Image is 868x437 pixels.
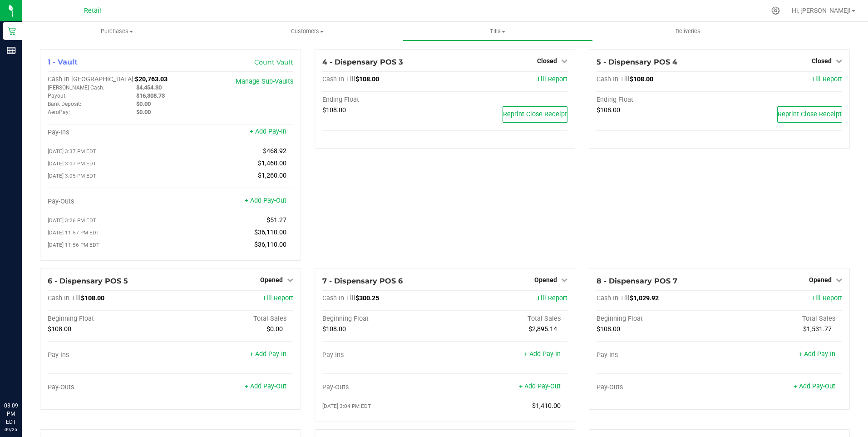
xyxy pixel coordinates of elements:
span: $2,895.14 [528,325,557,333]
p: 09/25 [4,426,18,433]
span: [DATE] 3:26 PM EDT [48,217,96,223]
a: Till Report [537,294,567,302]
span: Hi, [PERSON_NAME]! [792,7,851,14]
span: Closed [537,57,557,65]
span: $0.00 [136,109,151,115]
a: Till Report [262,294,293,302]
div: Pay-Ins [48,351,170,359]
span: Payout: [48,93,67,99]
span: $1,410.00 [532,402,561,410]
span: Cash In Till [322,75,355,83]
div: Beginning Float [322,315,445,323]
button: Reprint Close Receipt [777,106,842,123]
span: 7 - Dispensary POS 6 [322,277,403,285]
a: + Add Pay-Out [794,382,835,390]
span: $36,110.00 [254,241,286,248]
span: Customers [212,27,402,35]
span: Opened [534,276,557,283]
span: Cash In Till [597,294,630,302]
div: Ending Float [597,96,719,104]
span: Cash In Till [322,294,355,302]
div: Pay-Outs [48,198,170,206]
a: Customers [212,22,402,41]
a: + Add Pay-In [250,350,286,358]
div: Pay-Ins [322,351,445,359]
iframe: Resource center [9,364,36,392]
a: Manage Sub-Vaults [236,78,293,85]
span: [PERSON_NAME] Cash: [48,84,104,91]
span: Reprint Close Receipt [778,110,842,118]
span: $108.00 [597,325,620,333]
a: Count Vault [254,58,293,66]
span: Purchases [22,27,212,35]
span: $1,029.92 [630,294,659,302]
span: Cash In [GEOGRAPHIC_DATA]: [48,75,135,83]
div: Beginning Float [597,315,719,323]
span: [DATE] 3:04 PM EDT [322,403,371,409]
span: 1 - Vault [48,58,78,66]
span: 5 - Dispensary POS 4 [597,58,677,66]
span: [DATE] 3:07 PM EDT [48,160,96,167]
div: Manage settings [770,6,781,15]
inline-svg: Retail [7,26,16,35]
span: 4 - Dispensary POS 3 [322,58,403,66]
span: $20,763.03 [135,75,168,83]
span: $108.00 [322,106,346,114]
button: Reprint Close Receipt [503,106,567,123]
span: $16,308.73 [136,92,165,99]
div: Total Sales [445,315,567,323]
span: Reprint Close Receipt [503,110,567,118]
span: [DATE] 11:57 PM EDT [48,229,99,236]
span: 8 - Dispensary POS 7 [597,277,677,285]
a: + Add Pay-In [799,350,835,358]
span: $1,531.77 [803,325,832,333]
span: $1,460.00 [258,159,286,167]
span: Cash In Till [48,294,81,302]
p: 03:09 PM EDT [4,402,18,426]
span: 6 - Dispensary POS 5 [48,277,128,285]
a: + Add Pay-Out [519,382,561,390]
a: + Add Pay-In [250,128,286,135]
span: $300.25 [355,294,379,302]
a: Till Report [537,75,567,83]
span: [DATE] 11:56 PM EDT [48,242,99,248]
span: $36,110.00 [254,228,286,236]
div: Total Sales [170,315,293,323]
span: $0.00 [266,325,283,333]
span: $468.92 [263,147,286,155]
a: Till Report [811,75,842,83]
span: Opened [809,276,832,283]
span: Tills [403,27,592,35]
div: Pay-Ins [48,129,170,137]
div: Ending Float [322,96,445,104]
span: Cash In Till [597,75,630,83]
a: Till Report [811,294,842,302]
a: Tills [403,22,593,41]
span: $51.27 [266,216,286,224]
span: Closed [812,57,832,65]
iframe: Resource center unread badge [27,363,38,374]
span: Opened [260,276,283,283]
span: Bank Deposit: [48,101,81,107]
a: Purchases [22,22,212,41]
inline-svg: Reports [7,46,16,55]
span: $108.00 [630,75,653,83]
span: $108.00 [322,325,346,333]
div: Pay-Outs [48,383,170,392]
a: Deliveries [593,22,783,41]
span: $1,260.00 [258,172,286,179]
span: AeroPay: [48,109,70,115]
a: + Add Pay-In [524,350,561,358]
span: $108.00 [48,325,71,333]
span: $108.00 [81,294,104,302]
span: [DATE] 3:05 PM EDT [48,173,96,179]
a: + Add Pay-Out [245,382,286,390]
span: $108.00 [355,75,379,83]
div: Pay-Outs [597,383,719,392]
a: + Add Pay-Out [245,197,286,204]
